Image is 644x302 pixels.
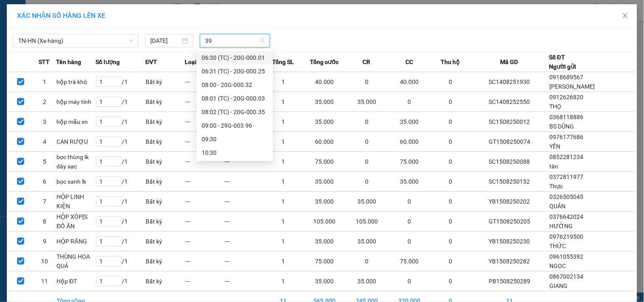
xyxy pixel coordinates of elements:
td: Bất kỳ [145,271,185,291]
td: --- [185,72,224,92]
td: 0 [388,92,430,112]
td: 1 [264,132,303,152]
div: 10:30 [202,148,268,157]
span: YÊN [549,143,560,150]
span: 0976219500 [549,233,583,240]
td: 105.000 [303,212,346,232]
td: HỘP XÔP[S ĐỒ ĂN [56,212,96,232]
td: 75.000 [388,252,430,271]
td: 1 [264,72,303,92]
button: Close [613,4,637,28]
span: THỌ [549,103,561,110]
td: 75.000 [303,152,346,172]
img: logo.jpg [11,11,74,53]
span: Tổng cước [310,57,338,67]
td: / 1 [96,192,145,212]
td: 60.000 [388,132,430,152]
td: CAN RƯỢU [56,132,96,152]
td: / 1 [96,232,145,252]
div: 09:30 [202,134,268,144]
td: 35.000 [346,192,388,212]
td: SC1408252550 [470,92,549,112]
td: 35.000 [346,271,388,291]
td: HỘP LINH KIỆN [56,192,96,212]
td: 1 [264,212,303,232]
td: 0 [431,72,470,92]
div: 09:00 - 29G-003.96 [202,121,268,130]
td: 1 [33,72,56,92]
b: GỬI : VP [GEOGRAPHIC_DATA] [11,58,127,86]
td: 35.000 [303,172,346,192]
span: Tên hàng [56,57,81,67]
span: Số lượng [96,57,120,67]
td: hộp máy tính [56,92,96,112]
td: 0 [388,271,430,291]
span: tân [549,163,558,170]
span: Thu hộ [441,57,460,67]
td: Bất kỳ [145,192,185,212]
span: 0372811977 [549,173,583,180]
td: --- [185,172,224,192]
td: Bất kỳ [145,72,185,92]
td: 40.000 [303,72,346,92]
span: QUÂN [549,203,565,210]
td: Bất kỳ [145,132,185,152]
li: 271 - [PERSON_NAME] - [GEOGRAPHIC_DATA] - [GEOGRAPHIC_DATA] [79,21,355,31]
td: 0 [346,252,388,271]
span: THỨC [549,243,566,249]
td: --- [185,132,224,152]
td: 3 [33,112,56,132]
div: 06:31 (TC) - 20G-000.25 [202,67,268,76]
td: Bất kỳ [145,212,185,232]
div: 08:02 (TC) - 20G-000.35 [202,107,268,117]
td: bọc thùng lk dây sạc [56,152,96,172]
td: 1 [264,172,303,192]
div: 06:30 (TC) - 20G-000.01 [202,53,268,62]
td: / 1 [96,172,145,192]
td: 11 [33,271,56,291]
td: 35.000 [346,232,388,252]
td: --- [185,232,224,252]
td: --- [224,252,264,271]
td: YB1508250202 [470,192,549,212]
span: TN-HN (Xe hàng) [18,34,133,47]
td: Bất kỳ [145,112,185,132]
td: THÙNG HOA QUẢ [56,252,96,271]
span: 0912626820 [549,94,583,101]
td: GT1508250205 [470,212,549,232]
td: 0 [388,212,430,232]
span: XÁC NHẬN SỐ HÀNG LÊN XE [17,11,105,20]
td: --- [185,112,224,132]
td: 1 [264,271,303,291]
span: 0326505045 [549,193,583,200]
td: 7 [33,192,56,212]
td: SC1508250012 [470,112,549,132]
td: YB1508250230 [470,232,549,252]
td: 0 [346,72,388,92]
td: / 1 [96,212,145,232]
td: YB1508250282 [470,252,549,271]
td: 75.000 [388,152,430,172]
td: --- [185,271,224,291]
td: 6 [33,172,56,192]
td: 0 [346,172,388,192]
input: 15/08/2025 [150,36,180,45]
span: STT [39,57,50,67]
td: / 1 [96,72,145,92]
td: 35.000 [388,172,430,192]
td: bọc xanh lk [56,172,96,192]
td: 0 [346,152,388,172]
td: SC1508250152 [470,172,549,192]
td: 0 [431,132,470,152]
span: close [622,12,629,19]
td: hộp mẫu xn [56,112,96,132]
td: 0 [388,232,430,252]
td: 0 [431,271,470,291]
td: 35.000 [346,92,388,112]
td: 1 [264,192,303,212]
span: ĐVT [145,57,157,67]
td: 35.000 [303,232,346,252]
td: Bất kỳ [145,232,185,252]
td: / 1 [96,92,145,112]
td: 9 [33,232,56,252]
